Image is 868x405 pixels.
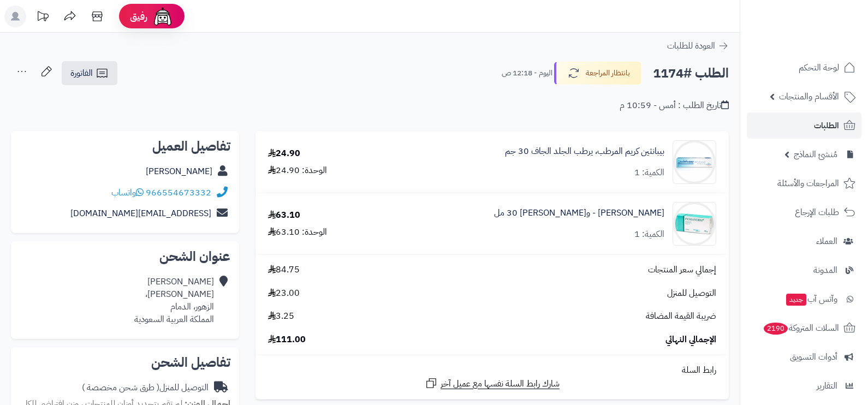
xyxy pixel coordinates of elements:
a: بيبانثين كريم المرطب، يرطب الجلد الجاف 30 جم [505,145,664,158]
div: الوحدة: 24.90 [268,164,327,177]
span: 23.00 [268,287,300,300]
span: العملاء [816,234,837,249]
span: الأقسام والمنتجات [779,89,839,104]
div: 63.10 [268,209,300,222]
a: [PERSON_NAME] [146,165,212,178]
a: واتساب [111,186,144,199]
div: رابط السلة [260,364,724,377]
span: التقارير [817,378,837,394]
div: تاريخ الطلب : أمس - 10:59 م [620,99,729,112]
span: مُنشئ النماذج [794,147,837,162]
span: العودة للطلبات [667,39,715,52]
img: 6371cf6855f713bde726a410c797bf43e023-90x90.jpg [673,140,716,184]
a: [EMAIL_ADDRESS][DOMAIN_NAME] [70,207,211,220]
a: [PERSON_NAME] - و[PERSON_NAME] 30 مل [494,207,664,219]
span: المدونة [813,263,837,278]
div: 24.90 [268,147,300,160]
a: الطلبات [747,112,861,139]
a: 966554673332 [146,186,211,199]
h2: تفاصيل العميل [20,140,230,153]
h2: تفاصيل الشحن [20,356,230,369]
button: بانتظار المراجعة [554,62,641,85]
a: لوحة التحكم [747,55,861,81]
a: شارك رابط السلة نفسها مع عميل آخر [425,377,560,390]
div: الكمية: 1 [634,228,664,241]
span: ضريبة القيمة المضافة [646,310,716,323]
h2: الطلب #1174 [653,62,729,85]
small: اليوم - 12:18 ص [502,68,552,79]
span: 111.00 [268,333,306,346]
a: طلبات الإرجاع [747,199,861,225]
span: 3.25 [268,310,294,323]
a: المدونة [747,257,861,283]
span: شارك رابط السلة نفسها مع عميل آخر [441,378,560,390]
div: الوحدة: 63.10 [268,226,327,239]
span: التوصيل للمنزل [667,287,716,300]
a: الفاتورة [62,61,117,85]
span: وآتس آب [785,291,837,307]
span: الفاتورة [70,67,93,80]
a: العملاء [747,228,861,254]
span: ( طرق شحن مخصصة ) [82,381,159,394]
a: وآتس آبجديد [747,286,861,312]
a: تحديثات المنصة [29,5,56,30]
img: 64382bbe41362da392736964ba9eb4f90129-90x90.jpg [673,202,716,246]
a: العودة للطلبات [667,39,729,52]
a: أدوات التسويق [747,344,861,370]
div: الكمية: 1 [634,166,664,179]
h2: عنوان الشحن [20,250,230,263]
span: 84.75 [268,264,300,276]
span: السلات المتروكة [763,320,839,336]
span: طلبات الإرجاع [795,205,839,220]
a: السلات المتروكة2190 [747,315,861,341]
span: إجمالي سعر المنتجات [648,264,716,276]
a: المراجعات والأسئلة [747,170,861,196]
span: المراجعات والأسئلة [777,176,839,191]
div: [PERSON_NAME] [PERSON_NAME]، الزهور، الدمام المملكة العربية السعودية [134,276,214,325]
a: التقارير [747,373,861,399]
span: لوحة التحكم [799,60,839,75]
span: جديد [786,294,806,306]
span: رفيق [130,10,147,23]
span: الإجمالي النهائي [665,333,716,346]
img: ai-face.png [152,5,174,27]
span: 2190 [763,322,789,335]
div: التوصيل للمنزل [82,382,209,394]
span: أدوات التسويق [790,349,837,365]
span: الطلبات [814,118,839,133]
img: logo-2.png [794,21,858,44]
